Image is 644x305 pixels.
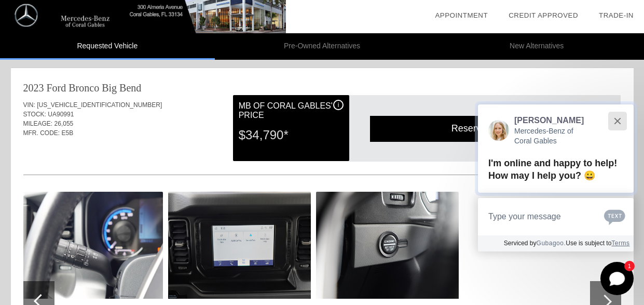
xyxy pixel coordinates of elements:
span: Use is subject to [566,240,611,247]
span: MILEAGE: [23,120,53,127]
a: Appointment [435,11,488,19]
span: UA90991 [48,111,74,118]
span: 26,055 [54,120,74,127]
svg: Text [604,208,625,225]
button: Toggle Chat Window [600,262,634,295]
img: image.aspx [316,192,459,299]
li: Pre-Owned Alternatives [215,33,430,60]
div: Reserve Vehicle [370,116,600,141]
span: MFR. CODE: [23,129,60,137]
textarea: Type your message [478,198,634,235]
a: Gubagoo. [537,240,566,247]
a: Trade-In [599,11,634,19]
a: Credit Approved [509,11,578,19]
div: Big Bend [102,81,141,95]
p: Mercedes-Benz of Coral Gables [514,126,584,147]
img: image.aspx [20,192,163,299]
div: Close[PERSON_NAME]Mercedes-Benz of Coral GablesI'm online and happy to help! How may I help you? ... [478,104,634,251]
img: image.aspx [168,192,311,299]
span: [US_VEHICLE_IDENTIFICATION_NUMBER] [37,101,162,109]
button: Close [606,110,628,132]
div: MB of Coral Gables' Price [239,100,344,122]
div: $34,790* [239,122,344,149]
span: VIN: [23,101,35,109]
span: I'm online and happy to help! How may I help you? 😀 [488,157,617,181]
span: STOCK: [23,111,46,118]
p: [PERSON_NAME] [514,115,584,126]
svg: Start Chat [600,262,634,295]
span: E5B [62,129,74,137]
span: 1 [628,263,631,268]
span: i [338,101,339,109]
div: 2023 Ford Bronco [23,81,100,95]
span: Serviced by [504,240,537,247]
a: Terms [611,240,629,247]
div: Quoted on [DATE] 2:45:10 PM [23,144,621,161]
li: New Alternatives [429,33,644,60]
button: Chat with SMS [601,204,628,229]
